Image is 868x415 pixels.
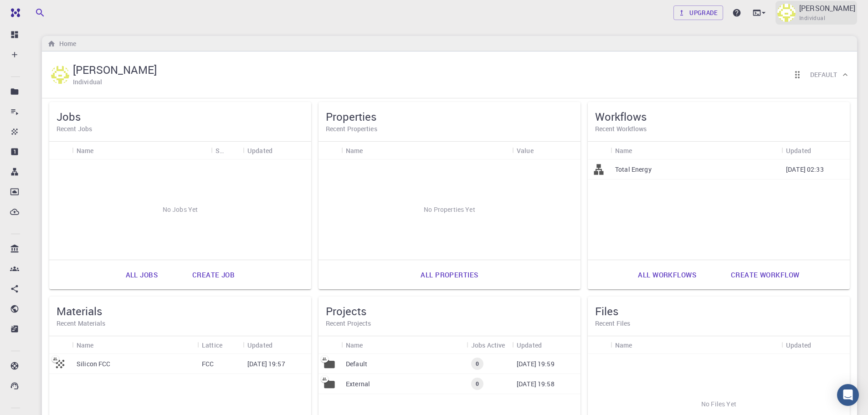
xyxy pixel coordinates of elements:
h6: Individual [73,77,102,87]
h6: Recent Files [595,318,842,328]
h6: Recent Workflows [595,124,842,134]
div: Status [216,142,224,159]
div: Name [77,142,94,159]
p: [DATE] 02:33 [786,165,824,174]
div: Jobs Active [467,336,512,354]
button: Sort [534,143,548,158]
div: Updated [243,142,311,159]
a: Create job [182,264,245,286]
div: Lattice [197,336,243,354]
div: Name [615,336,632,354]
div: Updated [781,336,850,354]
div: Value [517,142,534,159]
h5: [PERSON_NAME] [73,62,157,77]
div: Status [211,142,243,159]
div: No Properties Yet [318,159,580,260]
h6: Recent Jobs [56,124,304,134]
div: Updated [247,142,272,159]
p: [PERSON_NAME] [799,3,855,14]
nav: breadcrumb [46,39,78,49]
span: Individual [799,14,825,23]
div: Updated [781,142,850,159]
div: Icon [49,142,72,159]
div: Icon [588,142,611,159]
h6: Recent Projects [326,318,573,328]
span: 0 [472,380,483,388]
div: Name [72,142,211,159]
h6: Recent Properties [326,124,573,134]
span: 0 [472,360,483,368]
div: No Jobs Yet [49,159,311,260]
div: Value [512,142,580,159]
h5: Jobs [56,109,304,124]
button: Sort [811,143,826,158]
img: logo [7,8,20,17]
div: Icon [588,336,611,354]
div: Updated [517,336,542,354]
button: Sort [94,143,108,158]
h6: Home [56,39,76,49]
button: Sort [224,143,238,158]
p: External [346,379,370,389]
div: Name [341,336,467,354]
p: Total Energy [615,165,652,174]
img: Laszlo Parkanyi [777,4,796,22]
button: Sort [272,143,287,158]
div: Updated [243,336,311,354]
div: Name [346,142,363,159]
h5: Materials [56,304,304,318]
p: Default [346,359,367,369]
a: Create workflow [721,264,809,286]
h5: Projects [326,304,573,318]
button: Sort [222,338,237,352]
button: Sort [363,338,378,352]
div: Name [611,336,781,354]
div: Icon [318,142,341,159]
button: Sort [542,338,556,352]
h5: Workflows [595,109,842,124]
button: Sort [632,143,647,158]
div: Updated [786,142,811,159]
div: Name [72,336,197,354]
a: All workflows [628,264,706,286]
div: Icon [49,336,72,354]
div: Laszlo Parkanyi[PERSON_NAME]IndividualReorder cardsDefault [42,51,857,98]
div: Jobs Active [471,336,505,354]
div: Updated [786,336,811,354]
div: Open Intercom Messenger [837,384,859,406]
div: Icon [318,336,341,354]
h5: Properties [326,109,573,124]
img: Laszlo Parkanyi [51,66,69,84]
a: Upgrade [673,5,723,20]
button: Sort [94,338,108,352]
h5: Files [595,304,842,318]
p: [DATE] 19:57 [247,359,285,369]
button: Sort [272,338,287,352]
button: Sort [363,143,378,158]
a: All properties [411,264,488,286]
div: Name [346,336,363,354]
div: Name [615,142,632,159]
p: FCC [202,359,214,369]
span: Support [18,6,51,15]
div: Updated [247,336,272,354]
div: Updated [512,336,580,354]
div: Name [77,336,94,354]
button: Sort [811,338,826,352]
div: Name [611,142,781,159]
div: Lattice [202,336,222,354]
p: [DATE] 19:59 [517,359,555,369]
button: Sort [632,338,647,352]
a: All jobs [116,264,168,286]
button: Reorder cards [788,66,806,84]
h6: Recent Materials [56,318,304,328]
p: Silicon FCC [77,359,111,369]
h6: Default [810,70,837,80]
p: [DATE] 19:58 [517,379,555,389]
div: Name [341,142,512,159]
